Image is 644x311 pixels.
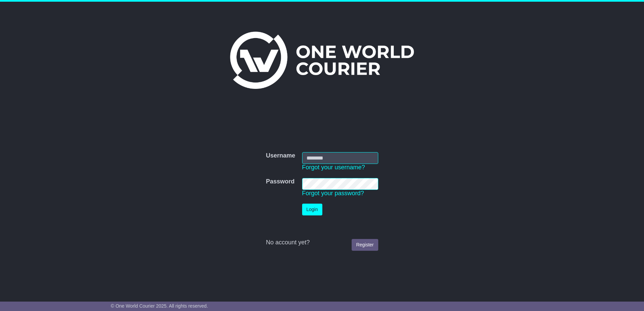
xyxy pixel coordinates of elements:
img: One World [230,32,414,89]
label: Username [266,152,295,160]
label: Password [266,178,294,185]
a: Register [352,239,378,251]
span: © One World Courier 2025. All rights reserved. [111,303,208,309]
button: Login [302,204,322,215]
a: Forgot your password? [302,190,364,197]
a: Forgot your username? [302,164,365,171]
div: No account yet? [266,239,378,246]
